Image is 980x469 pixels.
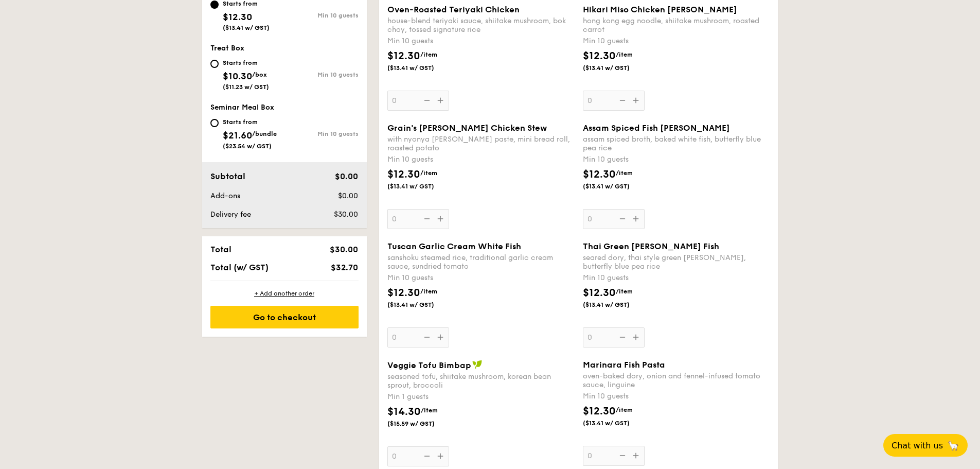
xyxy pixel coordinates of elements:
span: Total [210,245,231,254]
span: ($13.41 w/ GST) [583,64,653,72]
span: $12.30 [583,50,616,62]
span: /item [420,288,437,295]
span: Chat with us [892,441,943,450]
span: /item [616,288,633,295]
div: Go to checkout [210,306,359,328]
div: assam spiced broth, baked white fish, butterfly blue pea rice [583,135,770,152]
span: Total (w/ GST) [210,263,269,272]
span: Assam Spiced Fish [PERSON_NAME] [583,123,730,133]
span: /item [616,51,633,58]
span: ($13.41 w/ GST) [387,301,457,309]
div: Min 10 guests [583,36,770,46]
span: Add-ons [210,192,240,200]
div: Starts from [223,118,277,126]
input: Starts from$12.30($13.41 w/ GST)Min 10 guests [210,1,219,9]
div: Min 10 guests [583,154,770,165]
span: Subtotal [210,171,245,181]
span: $30.00 [330,245,358,254]
span: ($13.41 w/ GST) [387,64,457,72]
div: Min 10 guests [284,12,359,19]
span: /box [252,71,267,78]
span: ($13.41 w/ GST) [223,24,270,31]
button: Chat with us🦙 [883,434,968,457]
span: ($23.54 w/ GST) [223,143,272,150]
span: ($11.23 w/ GST) [223,83,269,91]
div: Min 10 guests [387,273,575,283]
span: ($13.41 w/ GST) [583,182,653,190]
span: Seminar Meal Box [210,103,274,112]
span: Oven-Roasted Teriyaki Chicken [387,5,520,14]
img: icon-vegan.f8ff3823.svg [472,360,483,369]
span: Grain's [PERSON_NAME] Chicken Stew [387,123,547,133]
span: /item [420,51,437,58]
span: 🦙 [947,440,959,451]
div: house-blend teriyaki sauce, shiitake mushroom, bok choy, tossed signature rice [387,16,575,34]
div: Min 10 guests [387,36,575,46]
span: /item [420,169,437,177]
div: Min 10 guests [284,71,359,78]
span: $12.30 [583,287,616,299]
span: Marinara Fish Pasta [583,360,665,370]
span: $0.00 [335,171,358,181]
span: $10.30 [223,71,252,82]
span: $0.00 [338,192,358,200]
input: Starts from$21.60/bundle($23.54 w/ GST)Min 10 guests [210,119,219,127]
span: $12.30 [387,50,420,62]
div: Min 10 guests [583,273,770,283]
span: /item [421,407,438,414]
span: /bundle [252,130,277,137]
div: with nyonya [PERSON_NAME] paste, mini bread roll, roasted potato [387,135,575,152]
span: $32.70 [331,263,358,272]
div: Min 1 guests [387,392,575,402]
span: /item [616,169,633,177]
span: ($13.41 w/ GST) [583,419,653,427]
span: $21.60 [223,130,252,141]
div: sanshoku steamed rice, traditional garlic cream sauce, sundried tomato [387,253,575,271]
div: Min 10 guests [583,391,770,402]
span: ($15.59 w/ GST) [387,420,457,428]
div: oven-baked dory, onion and fennel-infused tomato sauce, linguine [583,372,770,389]
span: $12.30 [583,168,616,181]
span: ($13.41 w/ GST) [387,182,457,190]
span: $12.30 [387,287,420,299]
span: $12.30 [387,168,420,181]
div: + Add another order [210,289,359,298]
span: Hikari Miso Chicken [PERSON_NAME] [583,5,737,14]
span: $12.30 [583,405,616,418]
span: Thai Green [PERSON_NAME] Fish [583,241,719,251]
span: Treat Box [210,44,244,53]
span: Delivery fee [210,210,251,219]
div: hong kong egg noodle, shiitake mushroom, roasted carrot [583,16,770,34]
div: Min 10 guests [387,154,575,165]
span: Tuscan Garlic Cream White Fish [387,241,521,251]
div: Starts from [223,59,269,67]
span: ($13.41 w/ GST) [583,301,653,309]
span: $14.30 [387,406,421,418]
div: Min 10 guests [284,130,359,137]
span: $12.30 [223,11,252,23]
span: Veggie Tofu Bimbap [387,360,471,370]
span: /item [616,406,633,413]
div: seasoned tofu, shiitake mushroom, korean bean sprout, broccoli [387,372,575,390]
span: $30.00 [334,210,358,219]
div: seared dory, thai style green [PERSON_NAME], butterfly blue pea rice [583,253,770,271]
input: Starts from$10.30/box($11.23 w/ GST)Min 10 guests [210,60,219,68]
